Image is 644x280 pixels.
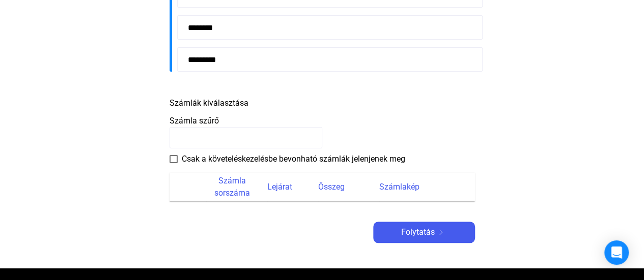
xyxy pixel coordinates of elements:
font: Számla sorszáma [214,176,250,198]
div: Számla sorszáma [206,175,267,199]
div: Intercom Messenger megnyitása [604,240,629,265]
font: Számla szűrő [170,116,219,126]
img: jobbra nyíl-fehér [435,230,447,235]
font: Számlakép [379,182,419,192]
div: Lejárat [267,181,318,193]
div: Összeg [318,181,379,193]
button: Folytatásjobbra nyíl-fehér [373,222,475,243]
font: Számlák kiválasztása [170,98,248,108]
div: Számlakép [379,181,463,193]
font: Csak a követeléskezelésbe bevonható számlák jelenjenek meg [182,154,405,164]
font: Folytatás [401,227,435,237]
font: Lejárat [267,182,292,192]
font: Összeg [318,182,345,192]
